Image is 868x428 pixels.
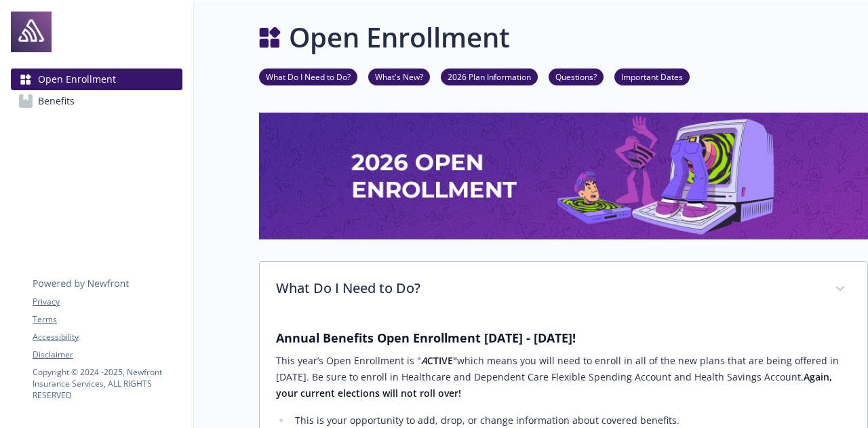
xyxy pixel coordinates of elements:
em: A [421,354,427,367]
p: This year’s Open Enrollment is " which means you will need to enroll in all of the new plans that... [276,353,851,402]
a: Important Dates [614,70,690,83]
p: What Do I Need to Do? [276,278,818,298]
img: open enrollment page banner [259,113,868,239]
h1: Open Enrollment [289,17,510,58]
a: Benefits [11,90,182,112]
a: 2026 Plan Information [441,70,538,83]
a: Open Enrollment [11,69,182,90]
a: Accessibility [33,331,182,343]
a: Disclaimer [33,349,182,361]
a: What's New? [368,70,430,83]
a: Privacy [33,296,182,308]
strong: Annual Benefits Open Enrollment [DATE] - [DATE]! [276,330,576,346]
span: Open Enrollment [38,69,116,90]
strong: CTIVE" [421,354,457,367]
a: What Do I Need to Do? [259,70,357,83]
div: What Do I Need to Do? [260,262,867,317]
a: Questions? [549,70,604,83]
p: Copyright © 2024 - 2025 , Newfront Insurance Services, ALL RIGHTS RESERVED [33,366,182,401]
span: Benefits [38,90,75,112]
a: Terms [33,313,182,326]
